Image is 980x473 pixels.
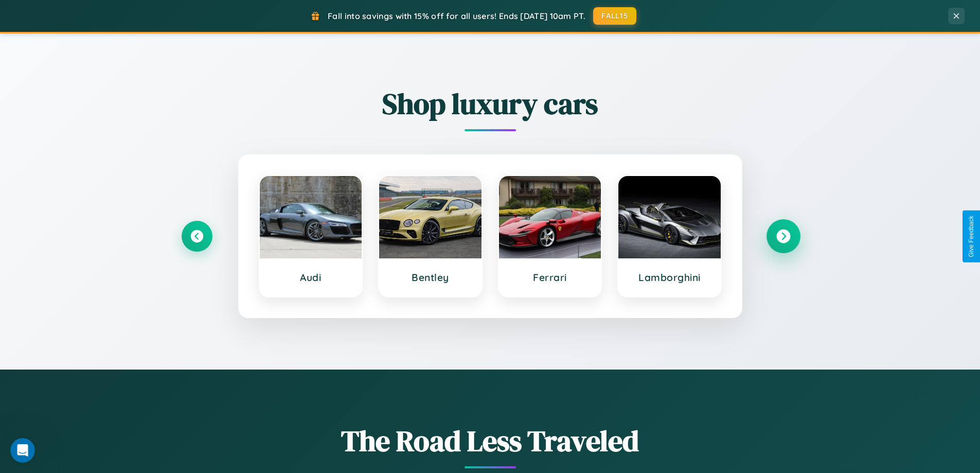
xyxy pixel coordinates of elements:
[968,216,975,257] div: Give Feedback
[182,84,799,124] h2: Shop luxury cars
[10,438,35,463] iframe: Intercom live chat
[629,271,710,284] h3: Lamborghini
[509,271,591,284] h3: Ferrari
[270,271,352,284] h3: Audi
[389,271,471,284] h3: Bentley
[182,421,799,461] h1: The Road Less Traveled
[328,11,585,21] span: Fall into savings with 15% off for all users! Ends [DATE] 10am PT.
[593,7,636,25] button: FALL15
